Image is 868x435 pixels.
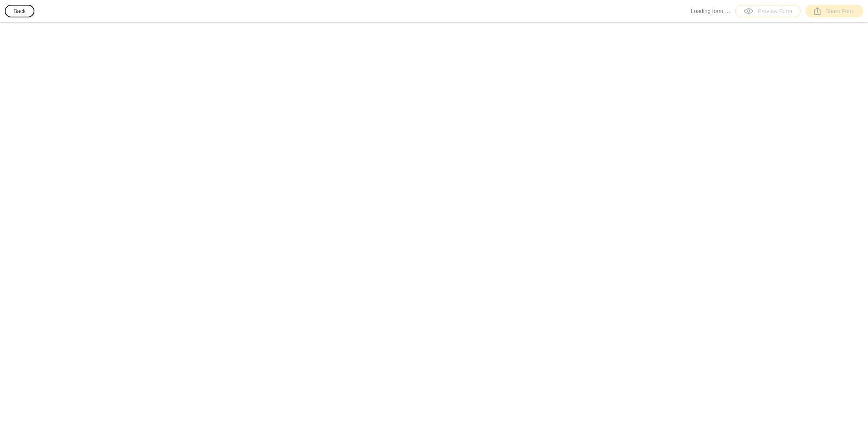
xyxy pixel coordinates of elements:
a: Share Form [806,5,863,17]
div: Share Form [814,7,855,15]
span: Loading form … [691,7,730,15]
button: Back [5,5,34,17]
a: Preview Form [735,5,801,17]
div: Preview Form [744,7,792,15]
